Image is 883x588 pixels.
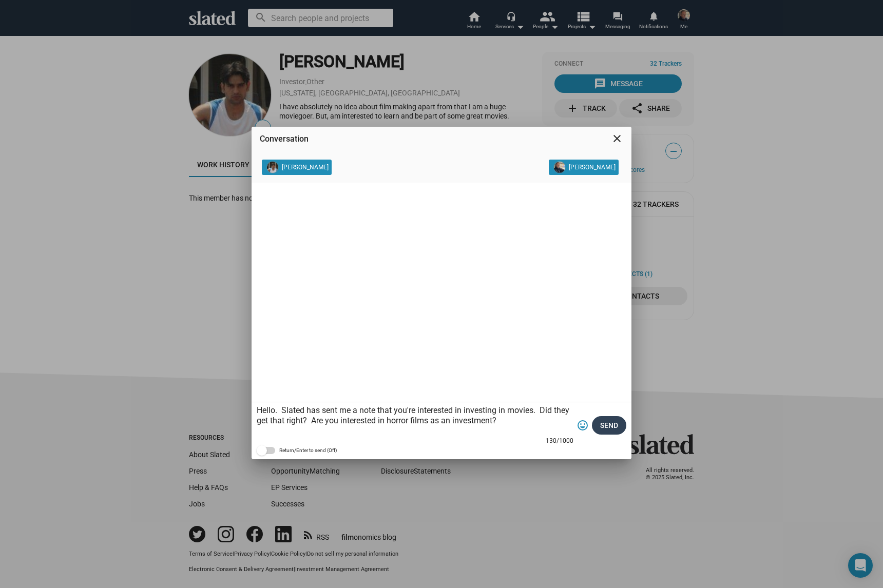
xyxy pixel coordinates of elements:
[546,437,573,445] mat-hint: 130/1000
[554,162,565,173] img: Normann Pokorny
[279,444,337,457] span: Return/Enter to send (Off)
[611,132,623,145] mat-icon: close
[577,419,589,432] mat-icon: tag_faces
[600,416,618,435] span: Send
[592,416,626,435] button: Send
[569,162,616,173] span: [PERSON_NAME]
[260,134,309,144] span: Conversation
